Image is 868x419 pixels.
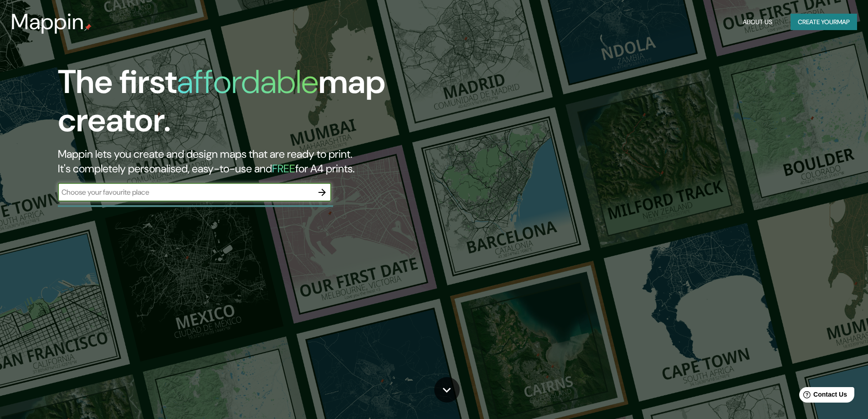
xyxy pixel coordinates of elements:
h5: FREE [272,161,295,176]
h3: Mappin [11,9,84,35]
button: About Us [739,14,776,31]
iframe: Help widget launcher [787,383,858,409]
h1: The first map creator. [58,63,492,147]
h2: Mappin lets you create and design maps that are ready to print. It's completely personalised, eas... [58,147,492,176]
h1: affordable [177,61,318,103]
input: Choose your favourite place [58,187,313,197]
button: Create yourmap [791,14,857,31]
img: mappin-pin [84,24,92,31]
